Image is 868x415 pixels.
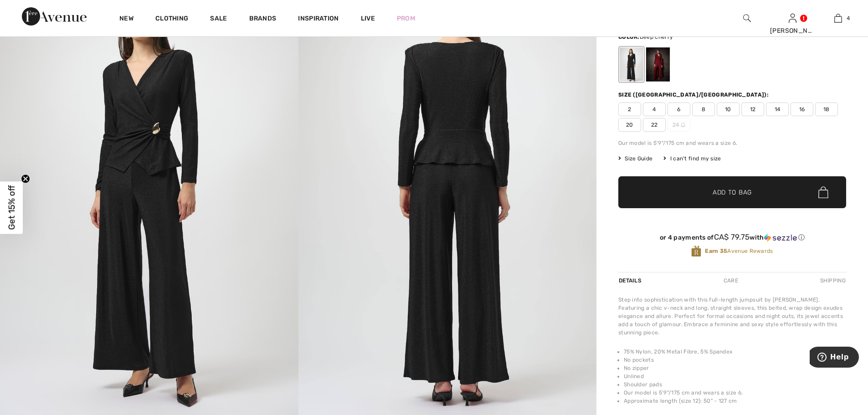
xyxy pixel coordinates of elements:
[119,15,134,24] a: New
[717,102,740,116] span: 10
[847,14,850,22] span: 4
[618,118,641,132] span: 20
[618,272,644,289] div: Details
[624,364,846,372] li: No zipper
[818,186,828,198] img: Bag.svg
[789,13,796,24] img: My Info
[21,174,30,183] button: Close teaser
[624,372,846,380] li: Unlined
[618,102,641,116] span: 2
[6,185,17,230] span: Get 15% off
[624,397,846,405] li: Approximate length (size 12): 50" - 127 cm
[155,15,188,24] a: Clothing
[713,188,752,197] span: Add to Bag
[640,34,673,40] span: Deep cherry
[741,102,764,116] span: 12
[714,232,750,241] span: CA$ 79.75
[789,14,796,22] a: Sign In
[705,247,773,255] span: Avenue Rewards
[624,348,846,356] li: 75% Nylon, 20% Metal Fibre, 5% Spandex
[618,176,846,208] button: Add to Bag
[618,139,846,147] div: Our model is 5'9"/175 cm and wears a size 6.
[624,389,846,397] li: Our model is 5'9"/175 cm and wears a size 6.
[397,14,415,23] a: Prom
[249,15,277,24] a: Brands
[620,47,643,82] div: Black
[618,233,846,245] div: or 4 payments ofCA$ 79.75withSezzle Click to learn more about Sezzle
[646,47,670,82] div: Deep cherry
[361,14,375,23] a: Live
[618,233,846,242] div: or 4 payments of with
[705,248,727,254] strong: Earn 35
[210,15,227,24] a: Sale
[810,347,859,369] iframe: Opens a widget where you can find more information
[663,154,721,163] div: I can't find my size
[770,26,815,36] div: [PERSON_NAME]
[681,123,685,127] img: ring-m.svg
[764,234,797,242] img: Sezzle
[743,13,751,24] img: search the website
[815,102,838,116] span: 18
[618,91,770,99] div: Size ([GEOGRAPHIC_DATA]/[GEOGRAPHIC_DATA]):
[668,102,690,116] span: 6
[692,102,715,116] span: 8
[791,102,813,116] span: 16
[643,118,666,132] span: 22
[22,7,87,26] img: 1ère Avenue
[766,102,789,116] span: 14
[816,13,860,24] a: 4
[298,15,339,24] span: Inspiration
[624,356,846,364] li: No pockets
[834,13,842,24] img: My Bag
[668,118,690,132] span: 24
[618,296,846,337] div: Step into sophistication with this full-length jumpsuit by [PERSON_NAME]. Featuring a chic v-neck...
[618,154,652,163] span: Size Guide
[818,272,846,289] div: Shipping
[716,272,746,289] div: Care
[618,34,640,40] span: Color:
[624,380,846,389] li: Shoulder pads
[643,102,666,116] span: 4
[691,245,701,257] img: Avenue Rewards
